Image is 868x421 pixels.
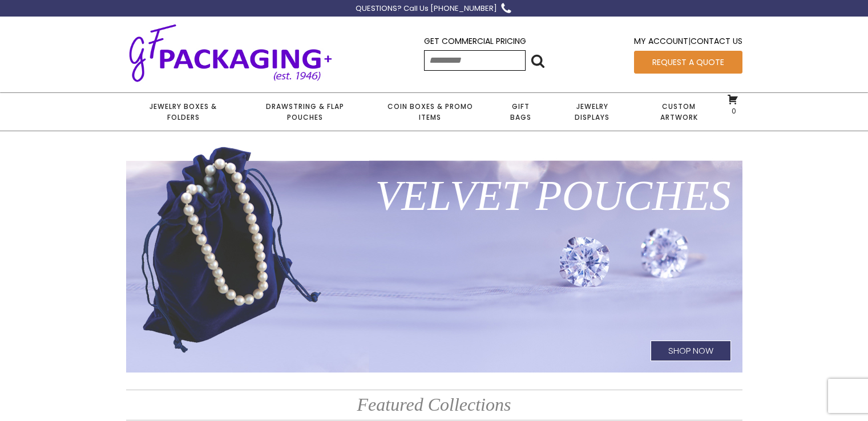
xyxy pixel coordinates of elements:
[691,35,742,47] a: Contact Us
[634,51,742,74] a: Request a Quote
[729,106,736,116] span: 0
[241,93,369,131] a: Drawstring & Flap Pouches
[651,341,731,361] h1: Shop Now
[491,93,550,131] a: Gift Bags
[369,93,491,131] a: Coin Boxes & Promo Items
[634,35,688,47] a: My Account
[356,3,497,15] div: QUESTIONS? Call Us [PHONE_NUMBER]
[727,94,738,115] a: 0
[424,35,526,47] a: Get Commercial Pricing
[634,35,742,50] div: |
[126,144,742,373] a: Velvet PouchesShop Now
[126,156,742,236] h1: Velvet Pouches
[126,22,335,84] img: GF Packaging + - Established 1946
[550,93,635,131] a: Jewelry Displays
[126,390,742,420] h2: Featured Collections
[635,93,723,131] a: Custom Artwork
[126,93,241,131] a: Jewelry Boxes & Folders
